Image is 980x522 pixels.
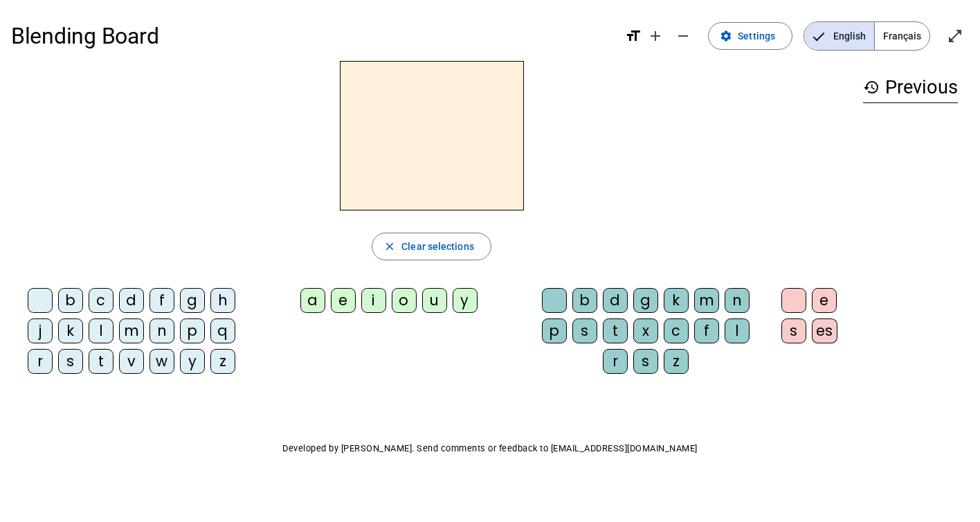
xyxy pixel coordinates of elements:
div: s [633,349,658,374]
div: s [572,318,597,343]
div: m [119,318,144,343]
div: u [422,288,447,313]
span: Settings [738,28,775,44]
div: d [119,288,144,313]
div: g [633,288,658,313]
div: w [149,349,174,374]
div: z [664,349,689,374]
div: j [28,318,53,343]
p: Developed by [PERSON_NAME]. Send comments or feedback to [EMAIL_ADDRESS][DOMAIN_NAME] [11,440,969,457]
div: k [664,288,689,313]
h3: Previous [863,72,958,103]
div: f [149,288,174,313]
mat-icon: settings [720,30,732,42]
div: z [210,349,235,374]
div: s [781,318,806,343]
div: c [89,288,114,313]
div: es [812,318,837,343]
div: x [633,318,658,343]
div: q [210,318,235,343]
div: r [28,349,53,374]
button: Increase font size [642,22,669,50]
div: e [331,288,356,313]
div: a [300,288,325,313]
div: h [210,288,235,313]
div: n [725,288,750,313]
h1: Blending Board [11,14,614,58]
mat-button-toggle-group: Language selection [804,21,930,51]
div: t [603,318,628,343]
button: Clear selections [372,233,491,260]
div: y [180,349,205,374]
mat-icon: open_in_full [947,28,963,44]
button: Enter full screen [941,22,969,50]
div: d [603,288,628,313]
div: m [694,288,719,313]
div: v [119,349,144,374]
div: f [694,318,719,343]
div: n [149,318,174,343]
span: Clear selections [401,238,474,255]
div: c [664,318,689,343]
div: t [89,349,114,374]
div: l [89,318,114,343]
div: e [812,288,837,313]
span: Français [875,22,929,50]
div: s [58,349,83,374]
div: o [392,288,417,313]
div: p [542,318,567,343]
div: l [725,318,750,343]
mat-icon: add [647,28,664,44]
mat-icon: close [383,240,396,253]
div: i [361,288,386,313]
div: b [572,288,597,313]
div: b [58,288,83,313]
mat-icon: history [863,79,880,96]
div: p [180,318,205,343]
button: Decrease font size [669,22,697,50]
span: English [804,22,874,50]
button: Settings [708,22,792,50]
mat-icon: format_size [625,28,642,44]
div: k [58,318,83,343]
mat-icon: remove [675,28,691,44]
div: r [603,349,628,374]
div: y [453,288,478,313]
div: g [180,288,205,313]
